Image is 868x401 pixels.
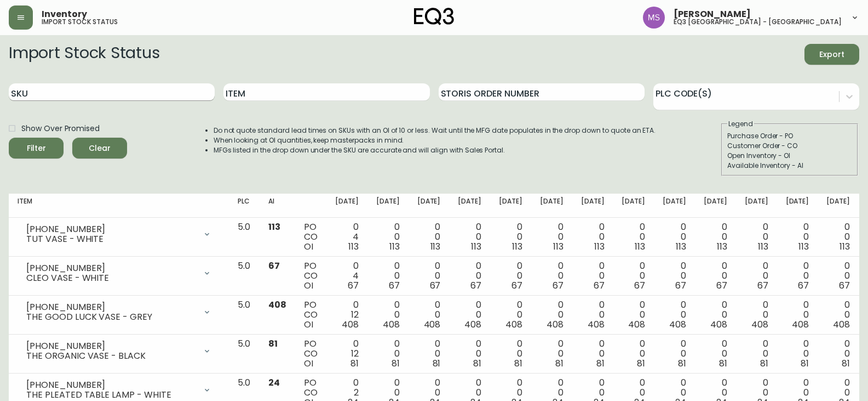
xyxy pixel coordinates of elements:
span: 81 [473,357,481,370]
div: 0 0 [417,222,441,252]
div: 0 0 [458,261,481,291]
div: 0 0 [376,261,400,291]
span: 113 [471,240,481,253]
div: 0 0 [663,222,686,252]
span: 408 [588,318,605,331]
div: THE PLEATED TABLE LAMP - WHITE [26,390,196,400]
span: [PERSON_NAME] [674,10,751,19]
div: 0 0 [376,222,400,252]
div: Customer Order - CO [727,141,852,151]
li: When looking at OI quantities, keep masterpacks in mind. [214,135,656,145]
span: Clear [81,142,118,155]
td: 5.0 [229,335,260,374]
td: 5.0 [229,257,260,296]
div: 0 0 [704,261,727,291]
span: 408 [833,318,850,331]
li: MFGs listed in the drop down under the SKU are accurate and will align with Sales Portal. [214,145,656,155]
div: THE GOOD LUCK VASE - GREY [26,312,196,322]
div: 0 0 [581,261,605,291]
span: Export [813,48,850,61]
div: 0 0 [663,261,686,291]
div: Open Inventory - OI [727,151,852,161]
div: Filter [27,142,46,155]
span: 81 [596,357,605,370]
span: 113 [594,240,605,253]
span: 67 [798,279,809,292]
div: 0 0 [458,300,481,330]
span: 113 [717,240,727,253]
div: 0 0 [745,339,768,369]
h5: import stock status [42,19,118,25]
span: 113 [512,240,522,253]
h5: eq3 [GEOGRAPHIC_DATA] - [GEOGRAPHIC_DATA] [674,19,842,25]
span: 67 [430,279,441,292]
div: 0 4 [335,261,359,291]
div: [PHONE_NUMBER] [26,224,196,234]
span: 67 [594,279,605,292]
div: 0 0 [417,300,441,330]
div: 0 0 [540,300,564,330]
div: 0 0 [704,300,727,330]
div: 0 0 [540,222,564,252]
div: 0 0 [663,300,686,330]
div: 0 0 [704,222,727,252]
span: 67 [389,279,400,292]
span: 408 [710,318,727,331]
span: 81 [678,357,686,370]
div: Available Inventory - AI [727,161,852,171]
th: [DATE] [490,194,531,218]
th: [DATE] [654,194,695,218]
span: 67 [553,279,564,292]
th: [DATE] [777,194,818,218]
span: 81 [637,357,645,370]
div: 0 0 [499,261,522,291]
span: 67 [757,279,768,292]
div: 0 0 [745,261,768,291]
span: 67 [839,279,850,292]
span: 67 [634,279,645,292]
div: [PHONE_NUMBER]CLEO VASE - WHITE [18,261,220,285]
div: [PHONE_NUMBER] [26,263,196,273]
div: 0 0 [786,222,809,252]
span: 113 [635,240,645,253]
span: 81 [392,357,400,370]
span: 113 [798,240,809,253]
button: Filter [9,138,64,159]
span: 81 [801,357,809,370]
div: PO CO [304,339,318,369]
span: 113 [268,221,280,233]
span: 408 [669,318,686,331]
span: 81 [268,337,278,350]
div: PO CO [304,300,318,330]
div: 0 0 [417,261,441,291]
div: PO CO [304,222,318,252]
div: Purchase Order - PO [727,131,852,141]
span: 408 [505,318,522,331]
th: AI [260,194,295,218]
span: 81 [842,357,850,370]
div: CLEO VASE - WHITE [26,273,196,283]
th: [DATE] [695,194,736,218]
div: 0 0 [376,300,400,330]
div: 0 0 [499,300,522,330]
span: 408 [268,298,286,311]
th: [DATE] [326,194,367,218]
span: 113 [758,240,768,253]
span: 81 [719,357,727,370]
legend: Legend [727,119,754,129]
div: 0 0 [622,222,645,252]
th: [DATE] [572,194,613,218]
span: 67 [675,279,686,292]
span: Inventory [42,10,87,19]
th: PLC [229,194,260,218]
span: 408 [342,318,359,331]
th: [DATE] [367,194,409,218]
th: [DATE] [736,194,777,218]
div: 0 12 [335,300,359,330]
th: [DATE] [613,194,654,218]
span: 408 [628,318,645,331]
div: 0 0 [786,261,809,291]
div: 0 0 [622,339,645,369]
span: 408 [751,318,768,331]
span: 113 [389,240,400,253]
